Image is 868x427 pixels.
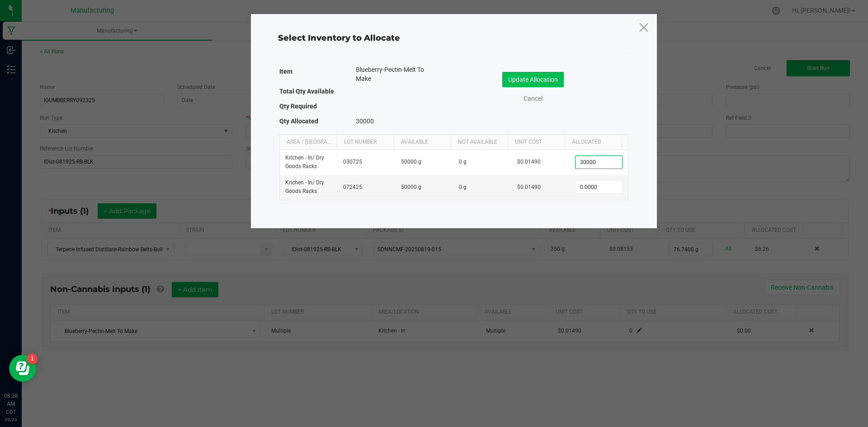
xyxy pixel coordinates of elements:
span: Kitchen - In / Dry Goods Racks [285,155,324,169]
span: $0.01490 [517,159,541,165]
td: 030725 [338,150,396,175]
button: Update Allocation [502,72,564,87]
span: 50000 g [401,184,421,190]
span: 50000 g [401,159,421,165]
iframe: Resource center [9,355,36,382]
th: Area / [GEOGRAPHIC_DATA] [280,135,337,150]
label: Qty Required [279,100,317,113]
th: Not Available [451,135,508,150]
span: 0 g [459,184,467,190]
label: Item [279,65,292,78]
span: 0 g [459,159,467,165]
th: Unit Cost [508,135,565,150]
th: Available [394,135,451,150]
span: Select Inventory to Allocate [278,33,400,43]
label: Total Qty Available [279,85,334,98]
span: $0.01490 [517,184,541,190]
th: Lot Number [337,135,394,150]
span: Kitchen - In / Dry Goods Racks [285,179,324,194]
td: 072425 [338,175,396,199]
a: Cancel [515,94,551,103]
label: Qty Allocated [279,115,318,127]
span: 30000 [356,117,374,125]
th: Allocated [565,135,622,150]
span: Blueberry-Pectin-Melt To Make [356,65,440,83]
iframe: Resource center unread badge [27,353,38,364]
